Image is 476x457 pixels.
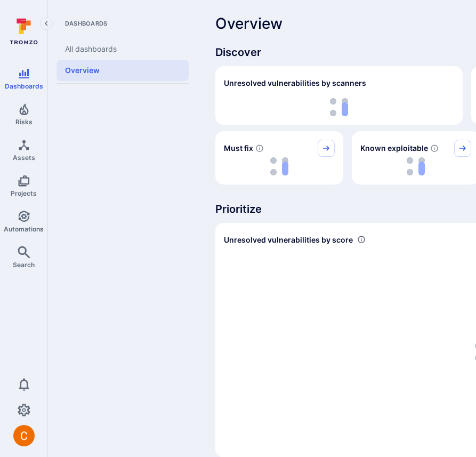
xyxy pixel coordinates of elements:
div: loading spinner [224,157,335,176]
button: Collapse navigation menu [40,17,53,30]
span: Search [13,261,35,269]
div: Must fix [215,131,343,185]
img: Loading... [330,98,348,116]
span: Dashboards [57,19,189,28]
div: loading spinner [224,98,454,116]
a: Overview [57,60,189,81]
img: Loading... [270,157,288,175]
span: Automations [4,225,44,233]
h2: Unresolved vulnerabilities by scanners [224,78,366,89]
img: ACg8ocJuq_DPPTkXyD9OlTnVLvDrpObecjcADscmEHLMiTyEnTELew=s96-c [13,425,35,446]
div: Camilo Rivera [13,425,35,446]
div: loading spinner [360,157,471,176]
span: Dashboards [5,82,43,90]
i: Collapse navigation menu [43,19,50,28]
span: Assets [13,154,35,162]
img: Loading... [407,157,425,175]
a: All dashboards [57,38,189,60]
div: Number of vulnerabilities in status 'Open' 'Triaged' and 'In process' grouped by score [357,234,366,245]
span: Projects [11,189,37,197]
span: Known exploitable [360,143,428,154]
svg: Risk score >=40 , missed SLA [255,144,264,153]
span: Overview [215,15,283,32]
span: Must fix [224,143,253,154]
svg: Confirmed exploitable by KEV [430,144,439,153]
span: Unresolved vulnerabilities by score [224,235,353,245]
span: Risks [15,118,33,126]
